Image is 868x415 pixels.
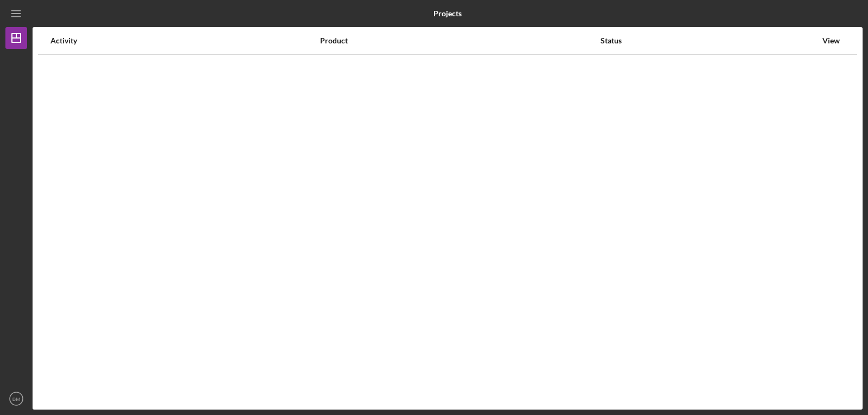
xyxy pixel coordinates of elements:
[818,36,845,45] div: View
[320,36,599,45] div: Product
[433,9,462,18] b: Projects
[5,388,27,410] button: BM
[50,36,319,45] div: Activity
[601,36,816,45] div: Status
[12,396,20,402] text: BM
